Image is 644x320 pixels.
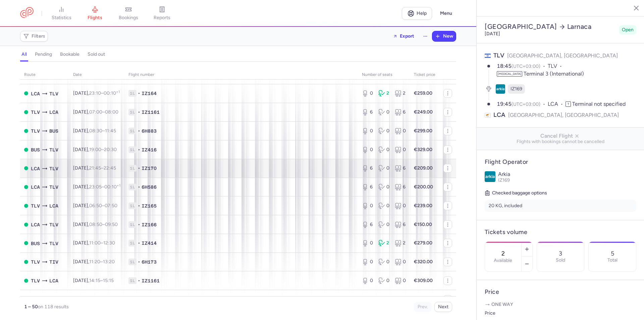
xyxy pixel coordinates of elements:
[104,147,117,152] time: 20:30
[400,34,414,39] span: Export
[31,90,40,97] span: LCA
[103,259,115,265] time: 13:20
[89,184,102,190] time: 23:05
[128,109,137,116] span: 1L
[395,277,406,284] div: 0
[103,278,114,283] time: 15:15
[138,202,140,209] span: •
[49,165,58,172] span: TLV
[414,302,432,312] button: Prev.
[138,221,140,228] span: •
[511,86,522,92] span: IZ169
[507,52,618,59] span: [GEOGRAPHIC_DATA], [GEOGRAPHIC_DATA]
[414,240,432,246] strong: €279.00
[142,277,160,284] span: IZ1161
[388,31,419,42] button: Export
[414,165,433,171] strong: €209.00
[378,184,389,190] div: 0
[142,202,157,209] span: IZ165
[378,259,389,265] div: 0
[497,101,512,107] time: 19:45
[142,109,160,116] span: IZ1161
[105,128,116,134] time: 11:45
[119,15,138,21] span: bookings
[414,147,432,152] strong: €329.00
[49,108,58,116] span: LCA
[73,147,117,152] span: [DATE],
[31,221,40,228] span: LCA
[414,278,433,283] strong: €309.00
[378,128,389,134] div: 0
[21,51,27,57] h4: all
[49,221,58,228] span: TLV
[138,146,140,153] span: •
[142,165,157,172] span: IZ170
[89,278,114,283] span: –
[20,31,48,41] button: Filters
[138,296,140,303] span: •
[138,184,140,190] span: •
[611,250,614,257] p: 5
[89,109,118,115] span: –
[128,259,137,265] span: 1L
[49,146,58,153] span: TLV
[89,165,101,171] time: 21:45
[378,90,389,97] div: 2
[378,202,389,209] div: 0
[362,277,373,284] div: 0
[49,240,58,247] span: TLV
[482,133,639,139] span: Cancel Flight
[154,15,170,21] span: reports
[524,71,584,77] span: Terminal 3 (International)
[73,165,116,171] span: [DATE],
[73,278,114,283] span: [DATE],
[417,11,427,16] span: Help
[128,221,137,228] span: 1L
[73,90,120,96] span: [DATE],
[395,109,406,116] div: 6
[105,222,118,227] time: 09:50
[362,202,373,209] div: 0
[485,31,500,37] time: [DATE]
[362,146,373,153] div: 0
[88,51,105,57] h4: sold out
[395,165,406,172] div: 6
[45,6,78,21] a: statistics
[128,277,137,284] span: 1L
[378,277,389,284] div: 0
[89,147,101,152] time: 19:00
[89,259,115,265] span: –
[556,258,565,263] p: Sold
[49,90,58,97] span: TLV
[493,111,505,119] span: LCA
[378,296,389,303] div: 0
[89,203,117,209] span: –
[485,171,495,182] img: Arkia logo
[89,147,117,152] span: –
[73,109,118,115] span: [DATE],
[89,259,100,265] time: 11:20
[432,31,456,41] button: New
[31,202,40,210] span: TLV
[512,63,540,69] span: (UTC+03:00)
[436,7,456,20] button: Menu
[362,165,373,172] div: 6
[49,277,58,284] span: LCA
[31,127,40,135] span: TLV
[89,109,102,115] time: 07:00
[395,240,406,246] div: 2
[362,221,373,228] div: 6
[60,51,79,57] h4: bookable
[496,84,505,94] figure: IZ airline logo
[116,90,120,94] sup: +1
[410,70,439,80] th: Ticket price
[362,184,373,190] div: 6
[128,296,137,303] span: 1L
[73,259,115,265] span: [DATE],
[493,52,504,59] span: TLV
[89,128,102,134] time: 08:30
[395,146,406,153] div: 0
[31,165,40,172] span: LCA
[104,165,116,171] time: 22:45
[105,109,118,115] time: 08:00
